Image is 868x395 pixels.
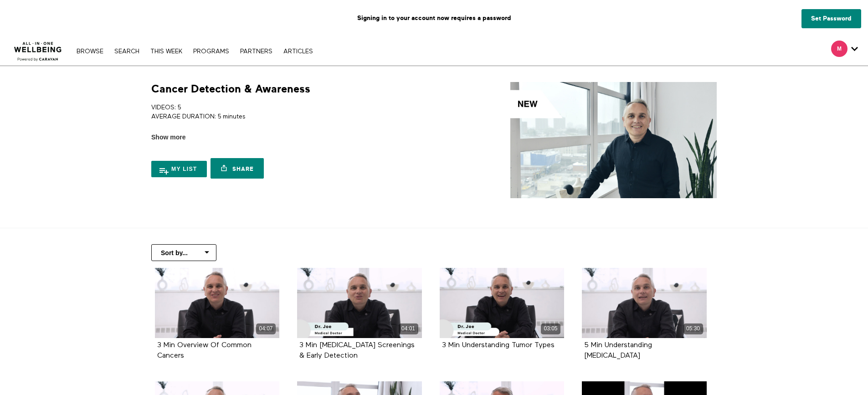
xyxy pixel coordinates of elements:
a: 3 Min Understanding Tumor Types [442,342,555,349]
a: 3 Min Cancer Screenings & Early Detection 04:01 [297,268,422,338]
div: 04:01 [399,323,418,334]
div: 04:07 [256,323,276,334]
nav: Primary [72,46,317,56]
div: 05:30 [683,323,703,334]
a: 5 Min Understanding [MEDICAL_DATA] [584,342,652,359]
p: VIDEOS: 5 AVERAGE DURATION: 5 minutes [151,103,431,122]
a: Browse [72,48,108,55]
a: ARTICLES [279,48,318,55]
div: 03:05 [541,323,560,334]
a: Share [211,158,263,179]
a: PROGRAMS [189,48,234,55]
a: 5 Min Understanding Colorectal Cancer 05:30 [582,268,707,338]
a: PARTNERS [236,48,277,55]
strong: 5 Min Understanding Colorectal Cancer [584,342,652,359]
p: Signing in to your account now requires a password [7,7,861,30]
h1: Cancer Detection & Awareness [151,82,310,96]
div: Secondary [824,36,865,66]
a: 3 Min Overview Of Common Cancers 04:07 [155,268,280,338]
strong: 3 Min Cancer Screenings & Early Detection [299,342,415,359]
a: 3 Min Overview Of Common Cancers [157,342,252,359]
a: 3 Min [MEDICAL_DATA] Screenings & Early Detection [299,342,415,359]
img: CARAVAN [10,35,66,62]
a: 3 Min Understanding Tumor Types 03:05 [440,268,565,338]
a: THIS WEEK [146,48,187,55]
a: Set Password [801,9,861,28]
span: Show more [151,133,185,142]
a: Search [110,48,144,55]
button: My list [151,161,207,177]
img: Cancer Detection & Awareness [510,82,717,198]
